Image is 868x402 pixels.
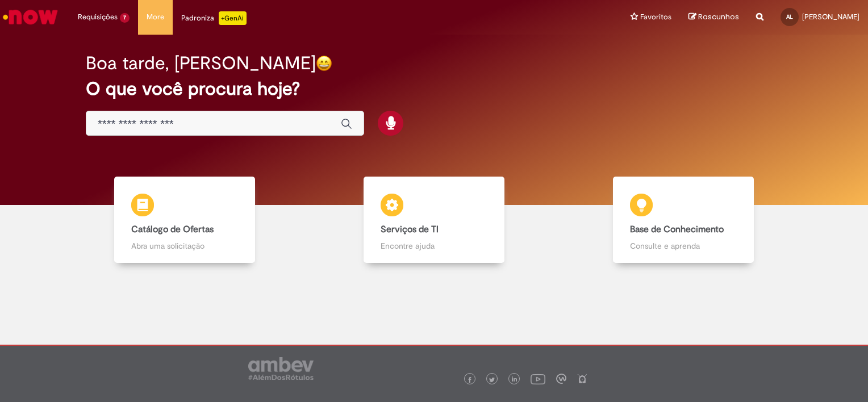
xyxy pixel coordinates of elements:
a: Catálogo de Ofertas Abra uma solicitação [60,177,309,263]
img: logo_footer_twitter.png [489,377,495,383]
span: 7 [120,13,130,23]
img: logo_footer_linkedin.png [512,376,518,383]
span: Favoritos [640,11,671,23]
p: Consulte e aprenda [630,240,737,252]
b: Base de Conhecimento [630,224,724,235]
img: happy-face.png [316,55,332,72]
span: [PERSON_NAME] [802,12,859,22]
span: Rascunhos [698,11,739,22]
span: More [147,11,164,23]
h2: O que você procura hoje? [86,79,782,99]
a: Serviços de TI Encontre ajuda [309,177,558,263]
img: logo_footer_ambev_rotulo_gray.png [248,357,314,380]
a: Base de Conhecimento Consulte e aprenda [559,177,808,263]
img: ServiceNow [1,6,60,28]
span: Requisições [78,11,118,23]
img: logo_footer_naosei.png [577,374,587,384]
h2: Boa tarde, [PERSON_NAME] [86,53,316,73]
b: Catálogo de Ofertas [131,224,214,235]
img: logo_footer_workplace.png [556,374,566,384]
img: logo_footer_youtube.png [531,371,545,386]
b: Serviços de TI [381,224,439,235]
img: logo_footer_facebook.png [467,377,473,383]
p: Encontre ajuda [381,240,487,252]
p: Abra uma solicitação [131,240,238,252]
div: Padroniza [181,11,247,25]
span: AL [786,13,793,20]
p: +GenAi [219,11,247,25]
a: Rascunhos [688,12,739,23]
